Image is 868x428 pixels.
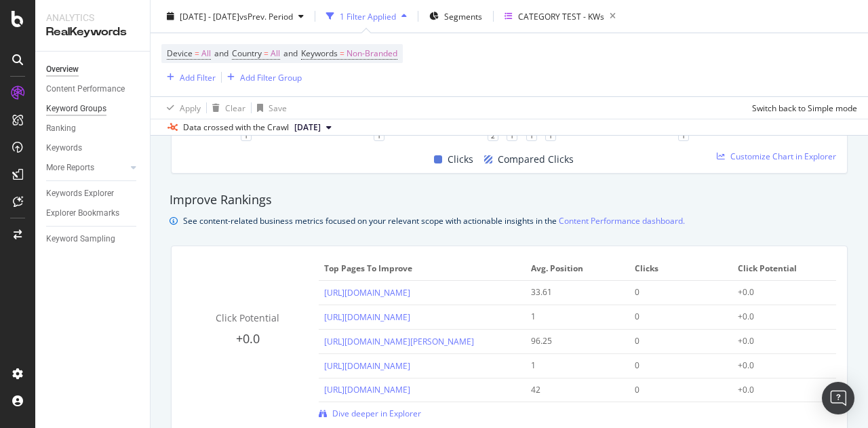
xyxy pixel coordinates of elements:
a: Keywords Explorer [46,187,140,201]
span: and [214,47,229,59]
div: Keywords [46,141,82,155]
div: Add Filter Group [240,71,302,83]
span: Click Potential [738,262,827,275]
span: +0.0 [236,330,260,347]
span: 2025 Aug. 26th [294,121,321,134]
span: All [201,44,211,63]
a: [URL][DOMAIN_NAME][PERSON_NAME] [324,336,474,347]
div: CATEGORY TEST - KWs [518,10,604,22]
a: Keyword Sampling [46,232,140,246]
div: 0 [635,384,718,396]
span: Clicks [448,151,473,168]
div: +0.0 [738,311,821,323]
div: 0 [635,359,718,372]
div: 42 [531,384,614,396]
span: Top pages to improve [324,262,517,275]
span: = [195,47,199,59]
div: +0.0 [738,384,821,396]
div: More Reports [46,161,94,175]
div: +0.0 [738,335,821,347]
span: [DATE] - [DATE] [180,10,239,22]
div: Improve Rankings [170,191,849,209]
div: 0 [635,335,718,347]
div: Ranking [46,121,76,136]
div: +0.0 [738,286,821,298]
button: CATEGORY TEST - KWs [499,5,621,27]
div: Explorer Bookmarks [46,206,119,220]
a: Overview [46,62,140,77]
div: Open Intercom Messenger [822,382,854,414]
span: = [264,47,269,59]
a: Keywords [46,141,140,155]
span: vs Prev. Period [239,10,293,22]
span: = [340,47,344,59]
div: See content-related business metrics focused on your relevant scope with actionable insights in the [183,214,685,228]
a: Customize Chart in Explorer [717,151,836,162]
span: Device [167,47,193,59]
button: Switch back to Simple mode [747,97,857,119]
a: More Reports [46,161,127,175]
a: [URL][DOMAIN_NAME] [324,287,410,298]
button: [DATE] [289,119,337,136]
a: Content Performance [46,82,140,96]
span: Keywords [301,47,338,59]
div: Keyword Sampling [46,232,115,246]
div: Clear [225,102,245,113]
button: Save [252,97,287,119]
span: Clicks [635,262,724,275]
a: Dive deeper in Explorer [319,408,421,419]
div: 1 [531,311,614,323]
div: info banner [170,214,849,228]
a: [URL][DOMAIN_NAME] [324,384,410,395]
div: Overview [46,62,79,77]
span: Click Potential [216,311,279,324]
div: Data crossed with the Crawl [183,121,289,134]
div: 33.61 [531,286,614,298]
div: RealKeywords [46,24,139,40]
div: 0 [635,311,718,323]
a: Keyword Groups [46,102,140,116]
a: [URL][DOMAIN_NAME] [324,360,410,372]
span: Non-Branded [347,44,397,63]
span: Dive deeper in Explorer [332,408,421,419]
button: Clear [207,97,245,119]
div: 1 Filter Applied [340,10,396,22]
div: 0 [635,286,718,298]
a: Content Performance dashboard. [559,214,685,228]
div: +0.0 [738,359,821,372]
button: 1 Filter Applied [321,5,412,27]
div: Save [269,102,287,113]
button: [DATE] - [DATE]vsPrev. Period [161,5,309,27]
div: Apply [180,102,201,113]
button: Apply [161,97,201,119]
span: and [283,47,298,59]
div: 1 [531,359,614,372]
button: Add Filter [161,69,216,85]
div: Keywords Explorer [46,187,114,201]
div: Keyword Groups [46,102,106,116]
span: Compared Clicks [498,151,574,168]
div: Content Performance [46,82,125,96]
div: 96.25 [531,335,614,347]
div: Add Filter [180,71,216,83]
a: Explorer Bookmarks [46,206,140,220]
div: Switch back to Simple mode [752,102,857,113]
span: Country [232,47,262,59]
a: Ranking [46,121,140,136]
span: All [271,44,280,63]
span: Avg. Position [531,262,620,275]
a: [URL][DOMAIN_NAME] [324,311,410,323]
div: Analytics [46,11,139,24]
button: Add Filter Group [222,69,302,85]
span: Customize Chart in Explorer [730,151,836,162]
button: Segments [424,5,488,27]
span: Segments [444,10,482,22]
